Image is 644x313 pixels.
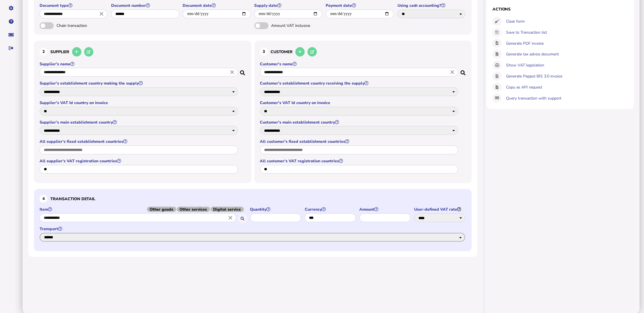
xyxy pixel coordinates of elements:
label: Using cash accounting? [397,3,466,8]
label: Document date [183,3,251,8]
label: Supplier's establishment country making the supply [40,81,239,86]
h1: Actions [492,7,628,12]
label: Supplier's name [40,61,239,67]
label: Supply date [254,3,323,8]
i: Search for a dummy customer [461,69,466,73]
div: 3 [260,48,268,56]
label: All supplier's fixed establishment countries [40,139,239,144]
section: Define the item, and answer additional questions [34,189,472,251]
button: Sign out [5,42,17,54]
button: Search for an item by HS code or use natural language description [238,214,247,223]
label: Payment date [326,3,395,8]
label: Customer's establishment country receiving the supply [260,81,459,86]
label: All customer's fixed establishment countries [260,139,459,144]
h3: Transaction detail [40,195,466,203]
span: Digital service [211,207,244,212]
label: Currency [305,207,357,212]
label: Supplier's VAT Id country on invoice [40,100,239,105]
i: Close [227,215,234,221]
label: Document type [40,3,108,8]
h3: Supplier [40,46,246,57]
div: 2 [40,48,47,56]
span: Amount VAT inclusive [271,23,331,28]
i: Close [229,69,235,75]
span: Other services [177,207,210,212]
button: Help pages [5,16,17,27]
label: All customer's VAT registration countries [260,158,459,164]
section: Define the seller [34,41,252,184]
button: Add a new customer to the database [295,47,305,57]
button: Edit selected supplier in the database [84,47,94,57]
i: Close [98,11,105,17]
button: Add a new supplier to the database [72,47,81,57]
label: Amount [360,207,412,212]
span: Other goods [147,207,176,212]
label: Transport [40,226,466,232]
i: Search for a dummy seller [240,69,246,73]
label: Customer's main establishment country [260,120,459,125]
label: Quantity [250,207,302,212]
label: Customer's VAT Id country on invoice [260,100,459,105]
h3: Customer [260,46,466,57]
label: Supplier's main establishment country [40,120,239,125]
label: Document number [111,3,180,8]
button: Raise a support ticket [5,29,17,41]
div: 4 [40,195,47,203]
label: Item [40,207,247,212]
label: Customer's name [260,61,459,67]
span: Chain transaction [57,23,116,28]
button: Edit selected customer in the database [308,47,317,57]
label: All supplier's VAT registration countries [40,158,239,164]
label: User-defined VAT rate [414,207,466,212]
button: Manage settings [5,2,17,14]
app-field: Select a document type [40,3,108,22]
i: Close [449,69,455,75]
